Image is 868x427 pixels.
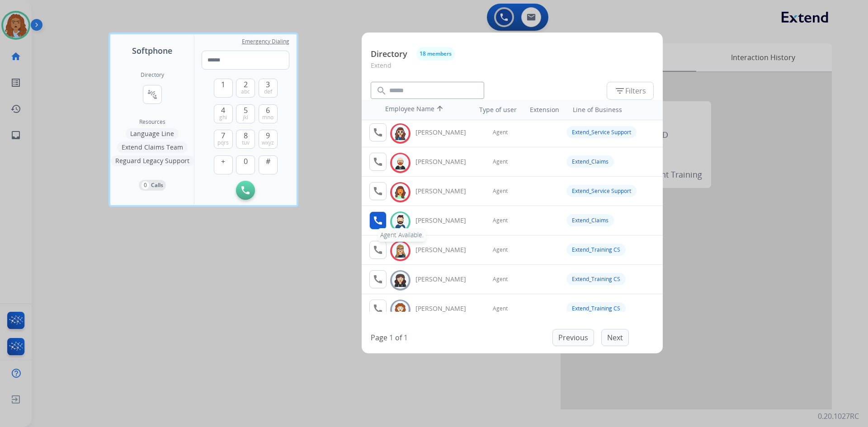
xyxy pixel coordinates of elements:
th: Extension [525,101,564,119]
div: [PERSON_NAME] [415,187,476,196]
mat-icon: search [376,85,387,96]
mat-icon: call [373,215,383,226]
button: 3def [259,79,278,98]
span: 2 [244,79,248,90]
span: abc [241,88,250,95]
button: 1 [214,79,233,98]
span: 3 [266,79,270,90]
mat-icon: arrow_upward [434,104,445,115]
span: Agent [493,305,508,312]
img: call-button [241,186,250,194]
th: Type of user [467,101,521,119]
button: 5jkl [236,104,255,123]
span: Agent [493,188,508,195]
div: [PERSON_NAME] [415,157,476,166]
p: 0.20.1027RC [818,411,859,422]
button: Extend Claims Team [117,142,188,153]
img: avatar [394,303,407,317]
span: Agent [493,158,508,165]
button: Reguard Legacy Support [111,155,194,166]
div: Extend_Service Support [566,126,637,138]
p: Page [371,332,387,343]
button: 6mno [259,104,278,123]
button: 4ghi [214,104,233,123]
span: pqrs [217,139,229,146]
th: Line of Business [568,101,658,119]
div: Extend_Service Support [566,185,637,197]
button: 2abc [236,79,255,98]
mat-icon: filter_list [614,85,625,96]
div: Extend_Training CS [566,302,626,314]
span: Resources [139,118,165,126]
div: [PERSON_NAME] [415,304,476,313]
img: avatar [394,215,407,229]
button: 18 members [416,47,455,61]
span: Agent [493,217,508,224]
div: Extend_Claims [566,214,614,226]
img: avatar [394,156,407,170]
span: Softphone [132,44,172,57]
div: Agent Available. [378,228,426,242]
mat-icon: call [373,186,383,197]
div: Extend_Training CS [566,244,626,256]
mat-icon: call [373,156,383,167]
span: ghi [219,114,227,121]
span: 9 [266,130,270,141]
span: Agent [493,276,508,283]
button: 9wxyz [259,130,278,149]
div: [PERSON_NAME] [415,216,476,225]
span: wxyz [262,139,274,146]
div: [PERSON_NAME] [415,128,476,137]
span: mno [262,114,274,121]
img: avatar [394,273,407,287]
h2: Directory [141,71,164,79]
p: Extend [371,61,654,77]
span: # [266,156,270,167]
button: + [214,155,233,174]
div: Extend_Claims [566,155,614,168]
span: Emergency Dialing [242,38,289,45]
span: Agent [493,129,508,136]
span: def [264,88,272,95]
p: Directory [371,48,407,60]
button: 8tuv [236,130,255,149]
button: 0Calls [139,180,166,191]
button: # [259,155,278,174]
span: 6 [266,105,270,116]
span: jkl [243,114,248,121]
p: 0 [142,181,149,189]
div: Extend_Training CS [566,273,626,285]
button: Agent Available. [369,211,387,230]
button: 0 [236,155,255,174]
th: Employee Name [381,100,462,120]
mat-icon: call [373,274,383,285]
mat-icon: call [373,127,383,138]
mat-icon: call [373,244,383,255]
span: 7 [221,130,225,141]
img: avatar [394,244,407,258]
span: 8 [244,130,248,141]
span: tuv [242,139,250,146]
span: + [221,156,225,167]
img: avatar [394,127,407,141]
span: 1 [221,79,225,90]
span: 5 [244,105,248,116]
p: of [395,332,402,343]
p: Calls [151,181,163,189]
mat-icon: connect_without_contact [147,89,158,100]
span: 0 [244,156,248,167]
button: Language Line [126,128,179,139]
span: Filters [614,85,646,96]
mat-icon: call [373,303,383,314]
span: 4 [221,105,225,116]
span: Agent [493,246,508,253]
button: 7pqrs [214,130,233,149]
div: [PERSON_NAME] [415,245,476,254]
img: avatar [394,185,407,199]
div: [PERSON_NAME] [415,275,476,284]
button: Filters [607,82,654,100]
